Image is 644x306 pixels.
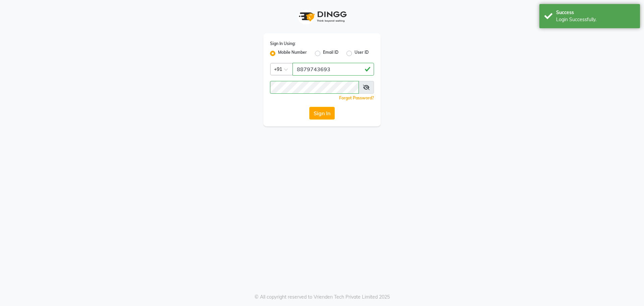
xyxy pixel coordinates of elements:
a: Forgot Password? [339,95,374,100]
label: Email ID [323,49,338,57]
button: Sign In [309,107,335,120]
label: Sign In Using: [270,41,296,47]
label: Mobile Number [278,49,307,57]
img: logo1.svg [295,7,349,27]
input: Username [270,81,359,94]
div: Success [556,9,635,16]
input: Username [292,63,374,76]
label: User ID [355,49,369,57]
div: Login Successfully. [556,16,635,23]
